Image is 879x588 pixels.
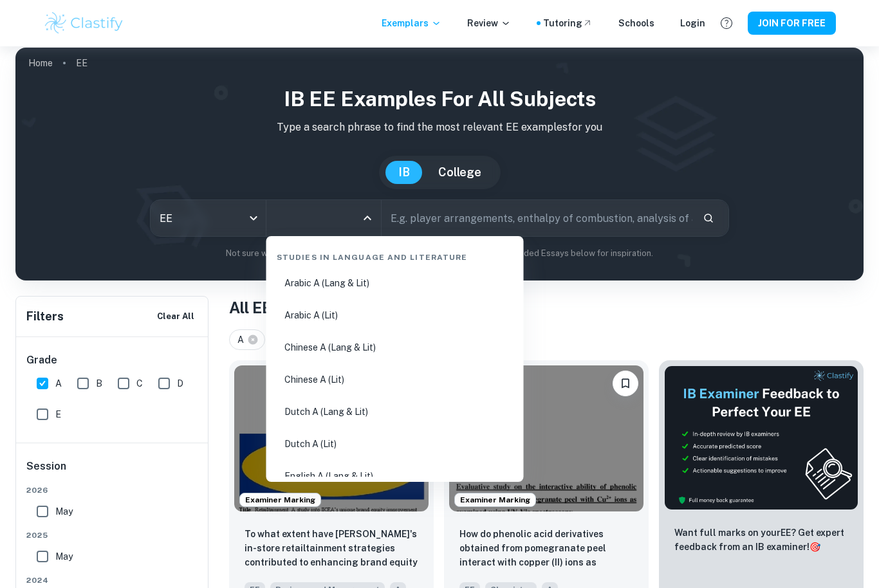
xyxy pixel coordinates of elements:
[234,365,429,511] img: Business and Management EE example thumbnail: To what extent have IKEA's in-store reta
[272,333,519,362] li: Chinese A (Lang & Lit)
[177,376,183,390] span: D
[459,527,633,571] p: How do phenolic acid derivatives obtained from pomegranate peel interact with copper (II) ions as...
[26,484,199,496] span: 2026
[674,526,848,554] p: Want full marks on your EE ? Get expert feedback from an IB examiner!
[26,84,853,115] h1: IB EE examples for all subjects
[358,209,376,227] button: Close
[229,329,265,350] div: A
[618,16,654,30] a: Schools
[76,56,88,70] p: EE
[55,407,61,421] span: E
[28,54,53,72] a: Home
[15,48,864,280] img: profile cover
[26,529,199,541] span: 2025
[543,16,593,30] a: Tutoring
[748,12,836,35] button: JOIN FOR FREE
[272,365,519,394] li: Chinese A (Lit)
[449,365,643,511] img: Chemistry EE example thumbnail: How do phenolic acid derivatives obtaine
[382,200,692,236] input: E.g. player arrangements, enthalpy of combustion, analysis of a big city...
[272,429,519,459] li: Dutch A (Lit)
[154,307,198,326] button: Clear All
[272,397,519,427] li: Dutch A (Lang & Lit)
[382,16,441,30] p: Exemplars
[425,161,494,184] button: College
[229,296,864,319] h1: All EE Examples
[272,461,519,491] li: English A (Lang & Lit)
[240,494,320,506] span: Examiner Marking
[43,10,125,36] img: Clastify logo
[26,574,199,586] span: 2024
[664,365,858,510] img: Thumbnail
[237,333,250,347] span: A
[272,241,519,268] div: Studies in Language and Literature
[55,504,73,519] span: May
[151,200,266,236] div: EE
[26,459,199,484] h6: Session
[613,371,638,396] button: Please log in to bookmark exemplars
[680,16,705,30] a: Login
[55,549,73,564] span: May
[26,247,853,260] p: Not sure what to search for? You can always look through our example Extended Essays below for in...
[272,300,519,330] li: Arabic A (Lit)
[385,161,423,184] button: IB
[26,353,199,368] h6: Grade
[136,376,143,390] span: C
[467,16,511,30] p: Review
[455,494,535,506] span: Examiner Marking
[26,308,64,326] h6: Filters
[26,120,853,135] p: Type a search phrase to find the most relevant EE examples for you
[55,376,62,390] span: A
[96,376,102,390] span: B
[810,542,820,552] span: 🎯
[698,207,719,229] button: Search
[245,527,418,571] p: To what extent have IKEA's in-store retailtainment strategies contributed to enhancing brand equi...
[272,268,519,298] li: Arabic A (Lang & Lit)
[716,12,737,34] button: Help and Feedback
